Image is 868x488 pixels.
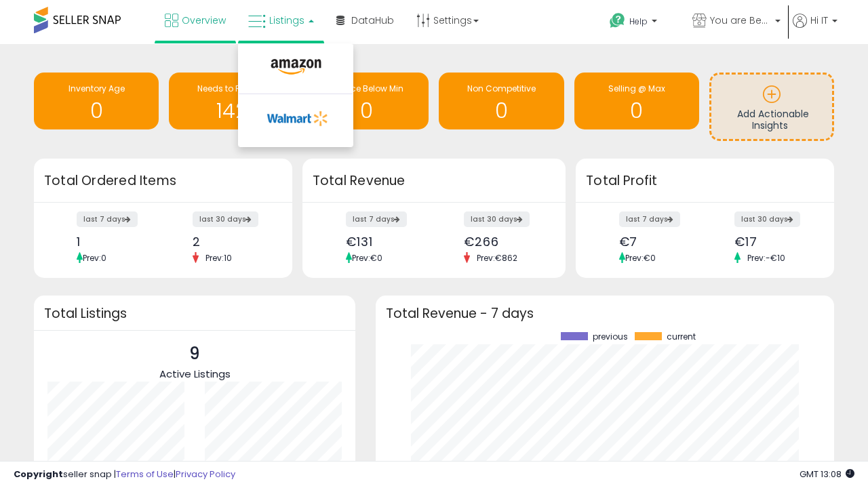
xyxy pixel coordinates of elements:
a: Non Competitive 0 [439,73,564,129]
h1: 0 [446,100,557,122]
a: Inventory Age 0 [34,73,159,129]
h3: Total Profit [586,171,824,190]
div: €17 [734,235,810,249]
span: Prev: €862 [470,252,524,264]
span: Inventory Age [68,83,125,94]
div: seller snap | | [14,468,235,481]
span: Active Listings [159,367,231,381]
div: €131 [346,235,424,249]
h3: Total Listings [44,308,345,319]
h3: Total Revenue [313,171,555,190]
span: Prev: 0 [83,252,106,264]
span: DataHub [351,14,394,27]
h1: 0 [581,100,692,122]
label: last 7 days [77,211,138,227]
label: last 30 days [193,211,258,227]
span: Prev: €0 [625,252,656,264]
a: Needs to Reprice 142 [169,73,294,129]
span: previous [593,332,628,342]
a: Help [599,2,680,44]
span: current [667,332,696,342]
a: Terms of Use [116,468,174,481]
label: last 30 days [464,211,530,227]
label: last 7 days [619,211,680,227]
a: Selling @ Max 0 [574,73,699,129]
a: BB Price Below Min 0 [304,73,429,129]
div: €266 [464,235,542,249]
a: Privacy Policy [176,468,235,481]
span: BB Price Below Min [329,83,403,94]
div: 2 [193,235,269,249]
span: Help [629,16,648,27]
span: Hi IT [810,14,828,27]
span: You are Beautiful (IT) [710,14,771,27]
h1: 0 [41,100,152,122]
div: 1 [77,235,153,249]
span: Listings [269,14,304,27]
h3: Total Revenue - 7 days [386,308,824,319]
span: Needs to Reprice [197,83,266,94]
a: Hi IT [793,14,837,44]
p: 9 [159,341,231,367]
label: last 30 days [734,211,800,227]
h3: Total Ordered Items [44,171,282,190]
label: last 7 days [346,211,407,227]
a: Add Actionable Insights [711,75,832,139]
h1: 0 [311,100,422,122]
i: Get Help [609,12,626,29]
span: Prev: -€10 [741,252,792,264]
span: Non Competitive [467,83,536,94]
div: €7 [619,235,695,249]
strong: Copyright [14,468,63,481]
span: Add Actionable Insights [737,107,809,133]
span: Prev: 10 [199,252,239,264]
span: Overview [182,14,226,27]
span: 2025-10-10 13:08 GMT [800,468,854,481]
span: Prev: €0 [352,252,382,264]
span: Selling @ Max [608,83,665,94]
h1: 142 [176,100,287,122]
